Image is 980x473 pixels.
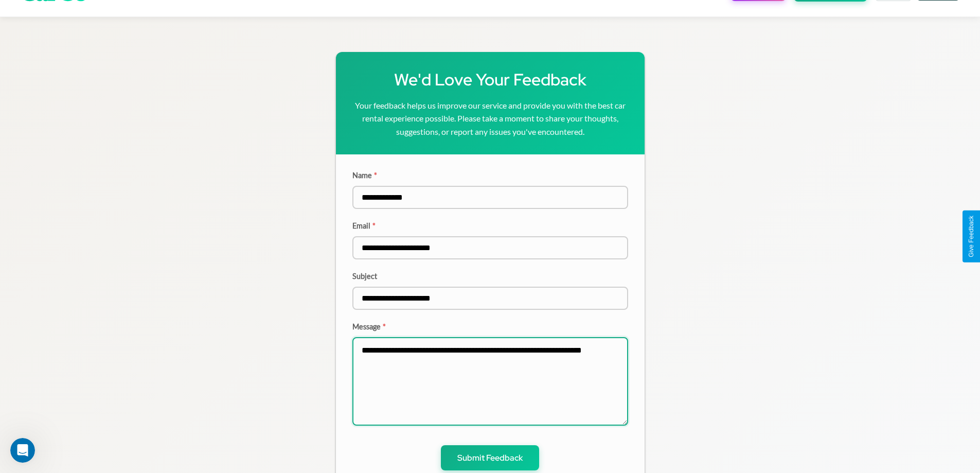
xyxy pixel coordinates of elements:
label: Email [352,221,628,230]
button: Submit Feedback [441,445,539,470]
div: Give Feedback [968,216,975,257]
p: Your feedback helps us improve our service and provide you with the best car rental experience po... [352,99,628,138]
h1: We'd Love Your Feedback [352,68,628,91]
label: Name [352,171,628,180]
label: Message [352,322,628,331]
label: Subject [352,272,628,281]
iframe: Intercom live chat [10,438,35,463]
